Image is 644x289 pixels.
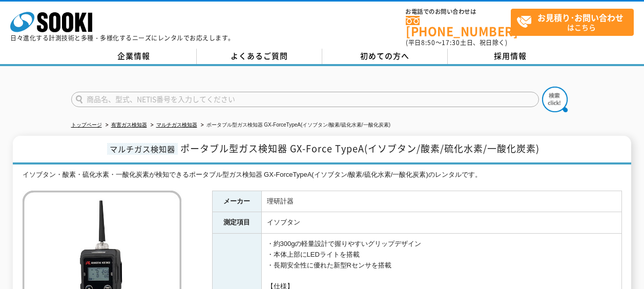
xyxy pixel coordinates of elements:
td: 理研計器 [261,191,621,212]
span: ポータブル型ガス検知器 GX-Force TypeA(イソブタン/酸素/硫化水素/一酸化炭素) [180,141,539,155]
p: 日々進化する計測技術と多種・多様化するニーズにレンタルでお応えします。 [10,35,235,41]
a: 初めての方へ [322,49,448,64]
li: ポータブル型ガス検知器 GX-ForceTypeA(イソブタン/酸素/硫化水素/一酸化炭素) [199,120,390,131]
span: マルチガス検知器 [107,143,178,155]
span: (平日 ～ 土日、祝日除く) [406,38,507,47]
strong: お見積り･お問い合わせ [537,11,624,24]
span: お電話でのお問い合わせは [406,9,511,15]
th: メーカー [212,191,261,212]
a: [PHONE_NUMBER] [406,16,511,37]
a: 採用情報 [448,49,573,64]
span: 初めての方へ [360,50,409,61]
a: トップページ [71,122,102,128]
a: 有害ガス検知器 [111,122,147,128]
td: イソブタン [261,212,621,234]
a: 企業情報 [71,49,197,64]
span: 17:30 [442,38,460,47]
div: イソブタン・酸素・硫化水素・一酸化炭素が検知できるポータブル型ガス検知器 GX-ForceTypeA(イソブタン/酸素/硫化水素/一酸化炭素)のレンタルです。 [23,170,622,180]
span: はこちら [516,9,633,35]
span: 8:50 [421,38,435,47]
img: btn_search.png [542,87,568,112]
a: お見積り･お問い合わせはこちら [511,9,634,36]
a: マルチガス検知器 [156,122,197,128]
th: 測定項目 [212,212,261,234]
input: 商品名、型式、NETIS番号を入力してください [71,92,539,107]
a: よくあるご質問 [197,49,322,64]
